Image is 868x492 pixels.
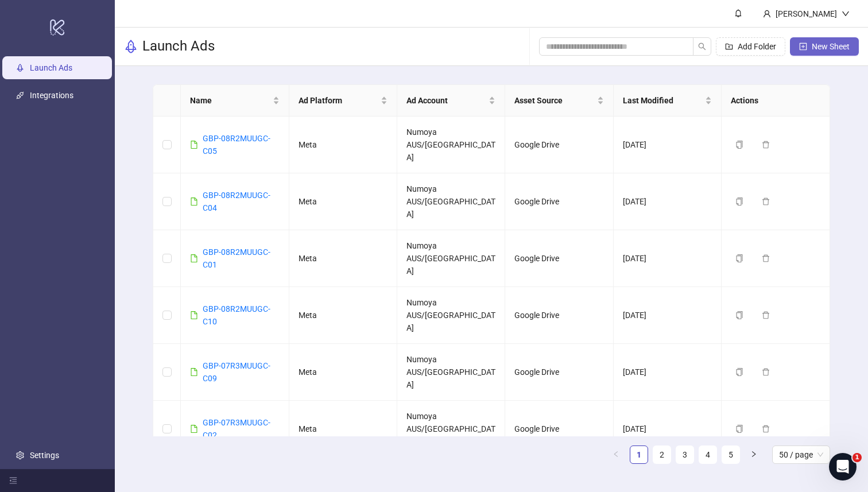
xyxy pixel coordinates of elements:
[614,173,722,230] td: [DATE]
[779,446,823,463] span: 50 / page
[505,344,613,401] td: Google Drive
[842,10,850,18] span: down
[735,254,743,262] span: copy
[734,9,742,17] span: bell
[698,42,706,51] span: search
[676,445,694,464] li: 3
[203,361,270,383] a: GBP-07R3MUUGC-C09
[289,287,397,344] td: Meta
[716,37,785,56] button: Add Folder
[514,94,594,107] span: Asset Source
[722,446,739,463] a: 5
[505,230,613,287] td: Google Drive
[190,197,198,206] span: file
[613,451,619,458] span: left
[203,247,270,269] a: GBP-08R2MUUGC-C01
[124,40,138,53] span: rocket
[745,445,763,464] li: Next Page
[762,141,770,149] span: delete
[289,344,397,401] td: Meta
[852,453,862,462] span: 1
[735,141,743,149] span: copy
[653,446,671,463] a: 2
[289,117,397,173] td: Meta
[397,85,505,117] th: Ad Account
[735,368,743,376] span: copy
[614,344,722,401] td: [DATE]
[762,368,770,376] span: delete
[763,10,771,18] span: user
[397,401,505,458] td: Numoya AUS/[GEOGRAPHIC_DATA]
[142,37,215,56] h3: Launch Ads
[190,425,198,433] span: file
[812,42,850,51] span: New Sheet
[30,64,72,73] a: Launch Ads
[397,287,505,344] td: Numoya AUS/[GEOGRAPHIC_DATA]
[203,191,270,212] a: GBP-08R2MUUGC-C04
[762,311,770,319] span: delete
[653,445,671,464] li: 2
[203,134,270,156] a: GBP-08R2MUUGC-C05
[505,287,613,344] td: Google Drive
[190,368,198,376] span: file
[829,453,857,481] iframe: Intercom live chat
[762,197,770,206] span: delete
[299,94,378,107] span: Ad Platform
[722,445,740,464] li: 5
[762,254,770,262] span: delete
[289,230,397,287] td: Meta
[30,91,73,100] a: Integrations
[397,230,505,287] td: Numoya AUS/[GEOGRAPHIC_DATA]
[771,7,842,20] div: [PERSON_NAME]
[772,445,830,464] div: Page Size
[623,94,703,107] span: Last Modified
[725,42,733,51] span: folder-add
[505,85,613,117] th: Asset Source
[722,85,830,117] th: Actions
[699,445,717,464] li: 4
[203,304,270,326] a: GBP-08R2MUUGC-C10
[505,117,613,173] td: Google Drive
[203,418,270,440] a: GBP-07R3MUUGC-C02
[505,173,613,230] td: Google Drive
[699,446,716,463] a: 4
[190,141,198,149] span: file
[190,311,198,319] span: file
[505,401,613,458] td: Google Drive
[406,94,486,107] span: Ad Account
[630,446,648,463] a: 1
[750,451,757,458] span: right
[289,173,397,230] td: Meta
[289,85,397,117] th: Ad Platform
[614,117,722,173] td: [DATE]
[735,425,743,433] span: copy
[397,117,505,173] td: Numoya AUS/[GEOGRAPHIC_DATA]
[181,85,289,117] th: Name
[607,445,625,464] button: left
[630,445,648,464] li: 1
[30,451,59,460] a: Settings
[738,42,776,51] span: Add Folder
[745,445,763,464] button: right
[799,42,807,51] span: plus-square
[190,94,270,107] span: Name
[397,344,505,401] td: Numoya AUS/[GEOGRAPHIC_DATA]
[790,37,859,56] button: New Sheet
[735,311,743,319] span: copy
[614,230,722,287] td: [DATE]
[762,425,770,433] span: delete
[607,445,625,464] li: Previous Page
[614,287,722,344] td: [DATE]
[289,401,397,458] td: Meta
[9,476,17,485] span: menu-fold
[676,446,693,463] a: 3
[614,85,722,117] th: Last Modified
[735,197,743,206] span: copy
[190,254,198,262] span: file
[614,401,722,458] td: [DATE]
[397,173,505,230] td: Numoya AUS/[GEOGRAPHIC_DATA]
